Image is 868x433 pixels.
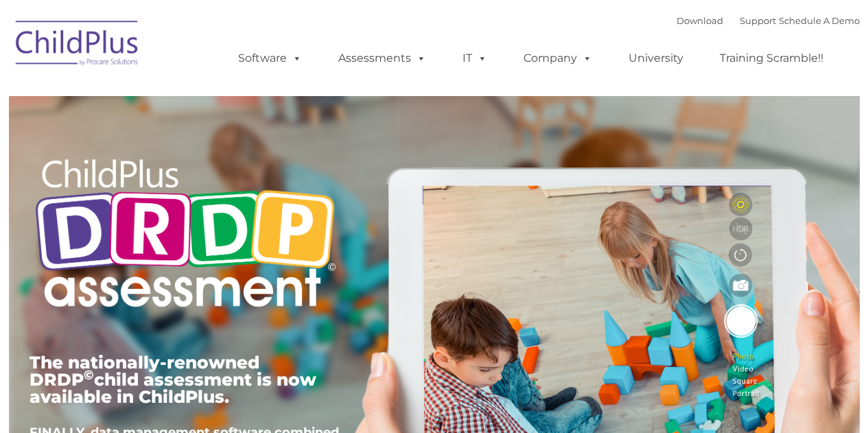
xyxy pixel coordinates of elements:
[84,367,94,383] sup: ©
[224,45,316,72] a: Software
[740,15,776,26] a: Support
[9,11,146,80] img: ChildPlus by Procare Solutions
[510,45,606,72] a: Company
[677,15,723,26] a: Download
[779,15,860,26] a: Schedule A Demo
[30,141,341,330] img: Copyright - DRDP Logo Light
[677,15,860,26] font: |
[449,45,501,72] a: IT
[325,45,440,72] a: Assessments
[30,352,316,407] span: The nationally-renowned DRDP child assessment is now available in ChildPlus.
[706,45,837,72] a: Training Scramble!!
[615,45,697,72] a: University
